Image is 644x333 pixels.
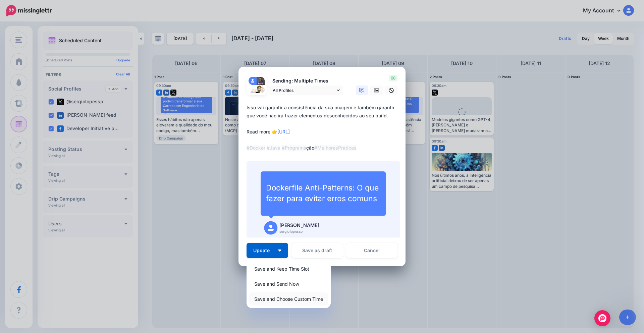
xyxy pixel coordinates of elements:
span: Update [253,248,275,253]
span: [PERSON_NAME] [279,222,319,228]
div: Open Intercom Messenger [594,310,610,326]
p: Sending: Multiple Times [269,77,343,85]
img: QppGEvPG-82148.jpg [249,85,265,101]
span: sergiolopessp [279,229,303,234]
a: Save and Choose Custom Time [249,292,328,306]
img: user_default_image.png [249,77,257,85]
img: arrow-down-white.png [278,249,281,252]
a: Save and Keep Time Slot [249,262,328,275]
a: All Profiles [269,86,343,95]
a: Save and Send Now [249,277,328,290]
button: Save as draft [291,243,343,258]
button: Update [247,243,288,258]
div: Update [247,260,331,308]
span: All Profiles [273,87,335,94]
div: Dockerfile Anti-Patterns: O que fazer para evitar erros comuns [266,182,380,204]
span: 68 [389,75,397,81]
div: Isso vai garantir a consistência da sua imagem e também garantir que você não irá trazer elemento... [247,104,401,152]
mark: #Docker [247,145,265,151]
a: Cancel [346,243,397,258]
img: 404938064_7577128425634114_8114752557348925942_n-bsa142071.jpg [257,77,265,85]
